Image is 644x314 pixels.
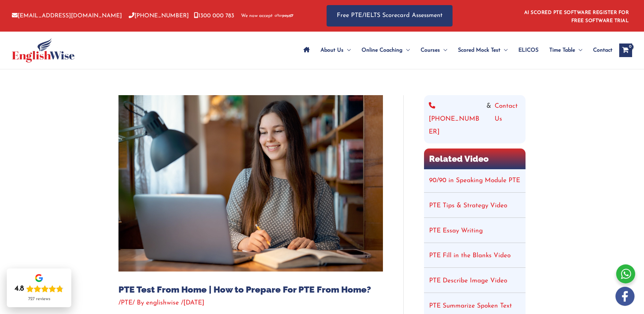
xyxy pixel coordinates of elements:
span: Time Table [549,38,575,62]
a: AI SCORED PTE SOFTWARE REGISTER FOR FREE SOFTWARE TRIAL [524,10,629,23]
a: ELICOS [513,38,544,62]
a: PTE Fill in the Blanks Video [429,252,511,259]
a: PTE Tips & Strategy Video [429,203,507,209]
a: Time TableMenu Toggle [544,38,588,62]
nav: Site Navigation: Main Menu [298,38,612,62]
span: Menu Toggle [500,38,508,62]
a: PTE Summarize Spoken Text [429,303,512,309]
a: Contact [588,38,612,62]
img: Afterpay-Logo [275,14,293,18]
a: View Shopping Cart, empty [619,43,632,57]
span: ELICOS [518,38,538,62]
span: [DATE] [183,300,204,306]
a: Free PTE/IELTS Scorecard Assessment [327,5,453,27]
span: Menu Toggle [575,38,582,62]
a: [EMAIL_ADDRESS][DOMAIN_NAME] [12,13,122,19]
div: & [429,100,521,139]
a: PTE Describe Image Video [429,278,507,284]
span: Menu Toggle [403,38,410,62]
img: cropped-ew-logo [12,38,75,63]
h2: Related Video [424,149,526,169]
a: Contact Us [495,100,521,139]
a: Online CoachingMenu Toggle [356,38,415,62]
aside: Header Widget 1 [520,5,632,27]
div: Rating: 4.8 out of 5 [15,284,63,294]
h1: PTE Test From Home | How to Prepare For PTE From Home? [118,284,383,295]
img: white-facebook.png [615,287,634,306]
a: About UsMenu Toggle [315,38,356,62]
a: CoursesMenu Toggle [415,38,453,62]
span: Contact [593,38,612,62]
span: englishwise [146,300,179,306]
a: [PHONE_NUMBER] [429,100,483,139]
span: Menu Toggle [440,38,447,62]
a: Scored Mock TestMenu Toggle [453,38,513,62]
a: PTE Essay Writing [429,228,483,234]
span: We now accept [241,13,273,19]
a: englishwise [146,300,181,306]
a: 1300 000 783 [194,13,234,19]
div: / / By / [118,298,383,308]
span: Menu Toggle [344,38,351,62]
span: Courses [421,38,440,62]
span: About Us [320,38,344,62]
span: Online Coaching [362,38,403,62]
a: [PHONE_NUMBER] [129,13,189,19]
a: 90/90 in Speaking Module PTE [429,177,520,184]
div: 727 reviews [28,296,50,302]
span: Scored Mock Test [458,38,500,62]
a: PTE [121,300,132,306]
div: 4.8 [15,284,24,294]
